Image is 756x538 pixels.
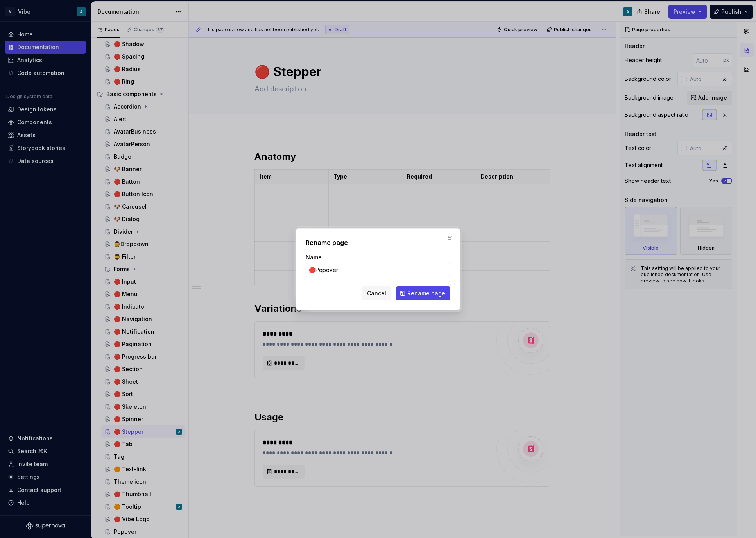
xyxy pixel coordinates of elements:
button: Rename page [396,286,450,300]
button: Cancel [362,286,391,300]
label: Name [306,254,322,261]
span: Rename page [407,290,445,297]
span: Cancel [367,290,386,297]
h2: Rename page [306,238,450,247]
